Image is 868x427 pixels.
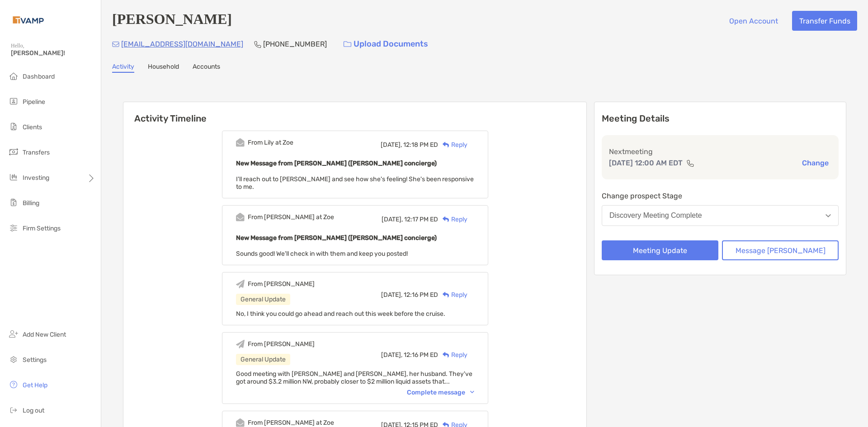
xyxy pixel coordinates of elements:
[8,96,19,107] img: pipeline icon
[23,73,55,80] span: Dashboard
[248,213,334,221] div: From [PERSON_NAME] at Zoe
[236,370,472,385] span: Good meeting with [PERSON_NAME] and [PERSON_NAME], her husband. They've got around $3.2 million N...
[602,190,839,202] p: Change prospect Stage
[381,141,402,149] span: [DATE],
[236,250,408,258] span: Sounds good! We'll check in with them and keep you posted!
[470,391,474,394] img: Chevron icon
[609,211,702,220] div: Discovery Meeting Complete
[236,294,290,305] div: General Update
[8,379,19,390] img: get-help icon
[609,157,683,169] p: [DATE] 12:00 AM EDT
[438,140,467,150] div: Reply
[404,216,438,223] span: 12:17 PM ED
[443,292,449,298] img: Reply icon
[236,340,245,348] img: Event icon
[254,41,261,48] img: Phone Icon
[686,160,694,167] img: communication type
[722,11,785,31] button: Open Account
[381,351,402,359] span: [DATE],
[236,138,245,147] img: Event icon
[112,42,119,47] img: Email Icon
[248,139,293,146] div: From Lily at Zoe
[23,149,50,156] span: Transfers
[799,158,831,168] button: Change
[121,38,243,50] p: [EMAIL_ADDRESS][DOMAIN_NAME]
[382,216,403,223] span: [DATE],
[338,34,434,54] a: Upload Documents
[236,418,245,427] img: Event icon
[236,175,474,191] span: I'll reach out to [PERSON_NAME] and see how she's feeling! She's been responsive to me.
[23,225,61,232] span: Firm Settings
[23,381,47,389] span: Get Help
[443,216,449,222] img: Reply icon
[236,354,290,365] div: General Update
[381,291,402,299] span: [DATE],
[23,356,47,364] span: Settings
[236,213,245,221] img: Event icon
[438,215,467,224] div: Reply
[826,214,831,217] img: Open dropdown arrow
[23,331,66,338] span: Add New Client
[8,146,19,157] img: transfers icon
[236,280,245,288] img: Event icon
[443,352,449,358] img: Reply icon
[602,240,718,260] button: Meeting Update
[11,4,46,36] img: Zoe Logo
[404,291,438,299] span: 12:16 PM ED
[236,160,437,167] b: New Message from [PERSON_NAME] ([PERSON_NAME] concierge)
[8,121,19,132] img: clients icon
[248,419,334,427] div: From [PERSON_NAME] at Zoe
[8,172,19,183] img: investing icon
[148,63,179,73] a: Household
[8,222,19,233] img: firm-settings icon
[443,142,449,148] img: Reply icon
[602,113,839,124] p: Meeting Details
[248,280,315,288] div: From [PERSON_NAME]
[8,70,19,81] img: dashboard icon
[23,199,39,207] span: Billing
[112,11,232,31] h4: [PERSON_NAME]
[344,41,351,47] img: button icon
[438,290,467,300] div: Reply
[792,11,857,31] button: Transfer Funds
[722,240,839,260] button: Message [PERSON_NAME]
[609,146,831,157] p: Next meeting
[193,63,220,73] a: Accounts
[23,407,44,414] span: Log out
[403,141,438,149] span: 12:18 PM ED
[236,234,437,242] b: New Message from [PERSON_NAME] ([PERSON_NAME] concierge)
[236,310,445,318] span: No, I think you could go ahead and reach out this week before the cruise.
[8,328,19,339] img: add_new_client icon
[263,38,327,50] p: [PHONE_NUMBER]
[123,102,586,124] h6: Activity Timeline
[248,340,315,348] div: From [PERSON_NAME]
[404,351,438,359] span: 12:16 PM ED
[11,49,95,57] span: [PERSON_NAME]!
[112,63,134,73] a: Activity
[602,205,839,226] button: Discovery Meeting Complete
[407,389,474,396] div: Complete message
[438,350,467,360] div: Reply
[8,404,19,415] img: logout icon
[23,123,42,131] span: Clients
[23,174,49,182] span: Investing
[8,197,19,208] img: billing icon
[8,354,19,365] img: settings icon
[23,98,45,106] span: Pipeline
